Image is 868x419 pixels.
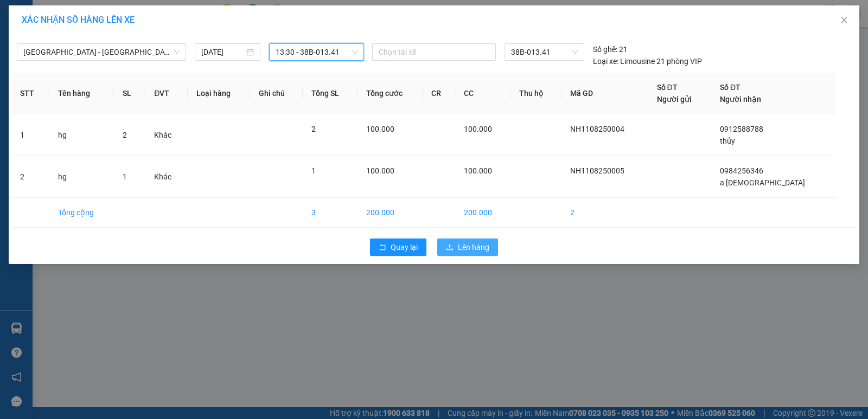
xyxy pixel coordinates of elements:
span: Lên hàng [458,241,489,253]
span: upload [446,243,454,252]
span: thủy [720,137,735,145]
span: Số ghế: [593,43,617,55]
span: 100.000 [464,166,492,175]
input: 11/08/2025 [201,46,244,58]
td: 2 [561,198,648,228]
span: 100.000 [366,125,394,133]
th: Ghi chú [250,73,303,114]
span: Số ĐT [720,83,741,92]
th: STT [11,73,49,114]
th: Tên hàng [49,73,114,114]
td: hg [49,156,114,198]
td: 200.000 [455,198,510,228]
th: CC [455,73,510,114]
td: Tổng cộng [49,198,114,228]
th: Loại hàng [188,73,250,114]
span: 0912588788 [720,125,763,133]
span: 1 [123,172,127,181]
td: hg [49,114,114,156]
th: CR [423,73,456,114]
span: 38B-013.41 [511,44,578,60]
th: Thu hộ [510,73,561,114]
span: Hà Nội - Hà Tĩnh [23,44,180,60]
button: uploadLên hàng [437,238,498,256]
span: Loại xe: [593,55,618,67]
button: rollbackQuay lại [370,238,426,256]
th: Tổng cước [358,73,423,114]
span: a [DEMOGRAPHIC_DATA] [720,178,805,187]
span: NH1108250005 [570,166,624,175]
th: SL [114,73,145,114]
span: Quay lại [391,241,418,253]
span: 100.000 [464,125,492,133]
span: NH1108250004 [570,125,624,133]
span: Số ĐT [657,83,678,92]
span: rollback [379,243,386,252]
span: 2 [123,131,127,139]
span: close [840,16,848,24]
span: XÁC NHẬN SỐ HÀNG LÊN XE [22,15,135,25]
span: 100.000 [366,166,394,175]
th: Mã GD [561,73,648,114]
div: 21 [593,43,628,55]
td: 2 [11,156,49,198]
div: Limousine 21 phòng VIP [593,55,702,67]
th: ĐVT [145,73,188,114]
span: 13:30 - 38B-013.41 [276,44,358,60]
td: Khác [145,114,188,156]
button: Close [829,5,859,36]
th: Tổng SL [303,73,358,114]
td: Khác [145,156,188,198]
td: 1 [11,114,49,156]
span: 2 [311,125,316,133]
td: 200.000 [358,198,423,228]
span: Người nhận [720,95,761,104]
span: 0984256346 [720,166,763,175]
td: 3 [303,198,358,228]
span: 1 [311,166,316,175]
span: Người gửi [657,95,692,104]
